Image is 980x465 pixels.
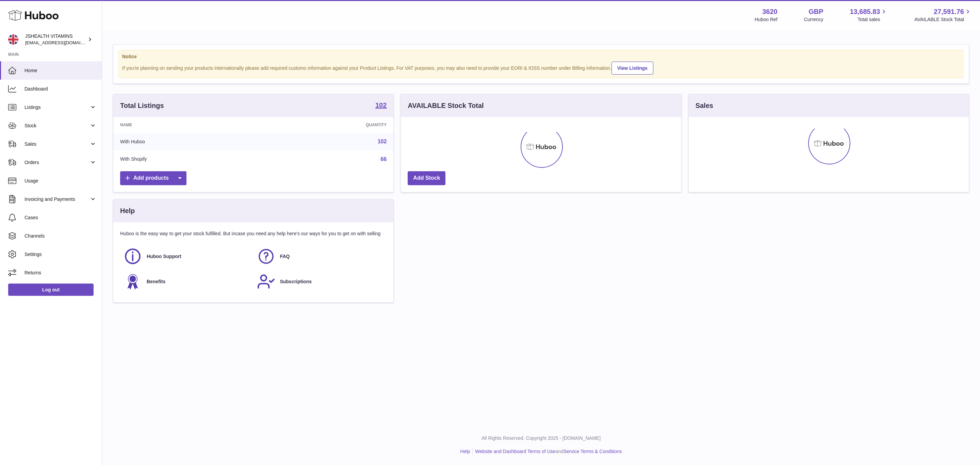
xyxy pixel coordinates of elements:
span: Returns [24,270,97,276]
strong: GBP [808,7,823,16]
span: Total sales [857,16,888,23]
a: Subscriptions [257,272,383,291]
a: FAQ [257,247,383,266]
a: 13,685.83 Total sales [850,7,888,23]
span: Home [24,67,97,74]
span: Invoicing and Payments [24,196,89,203]
span: Settings [24,251,97,258]
th: Quantity [264,117,393,133]
a: 27,591.76 AVAILABLE Stock Total [914,7,972,23]
div: Currency [804,16,823,23]
span: Dashboard [24,86,97,92]
span: Channels [24,233,97,239]
div: If you're planning on sending your products internationally please add required customs informati... [122,61,960,75]
td: With Huboo [113,133,264,150]
span: AVAILABLE Stock Total [914,16,972,23]
span: 27,591.76 [934,7,964,16]
th: Name [113,117,264,133]
h3: Help [120,206,135,215]
strong: 3620 [762,7,778,16]
h3: Total Listings [120,101,164,110]
a: Help [460,449,470,454]
a: 66 [381,156,387,162]
span: Usage [24,178,97,184]
span: FAQ [280,253,290,260]
strong: Notice [122,53,960,60]
span: Stock [24,123,89,129]
span: Huboo Support [147,253,181,260]
p: All Rights Reserved. Copyright 2025 - [DOMAIN_NAME] [108,435,975,442]
a: Add products [120,171,186,185]
a: 102 [375,102,387,110]
a: Add Stock [408,171,445,185]
a: Log out [8,284,94,296]
a: Website and Dashboard Terms of Use [475,449,555,454]
li: and [473,448,622,455]
span: Subscriptions [280,278,312,285]
span: Sales [24,141,89,147]
a: Service Terms & Conditions [563,449,622,454]
span: [EMAIL_ADDRESS][DOMAIN_NAME] [25,40,100,45]
a: Huboo Support [124,247,250,266]
div: JSHEALTH VITAMINS [25,33,86,46]
td: With Shopify [113,150,264,168]
h3: AVAILABLE Stock Total [408,101,484,110]
a: 102 [378,139,387,144]
p: Huboo is the easy way to get your stock fulfilled. But incase you need any help here's our ways f... [120,230,387,237]
img: internalAdmin-3620@internal.huboo.com [8,34,18,45]
strong: 102 [375,102,387,109]
span: Orders [24,159,89,166]
span: Cases [24,214,97,221]
a: View Listings [611,62,653,75]
div: Huboo Ref [755,16,778,23]
a: Benefits [124,272,250,291]
span: Benefits [147,278,165,285]
span: Listings [24,104,89,111]
h3: Sales [696,101,713,110]
span: 13,685.83 [850,7,880,16]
